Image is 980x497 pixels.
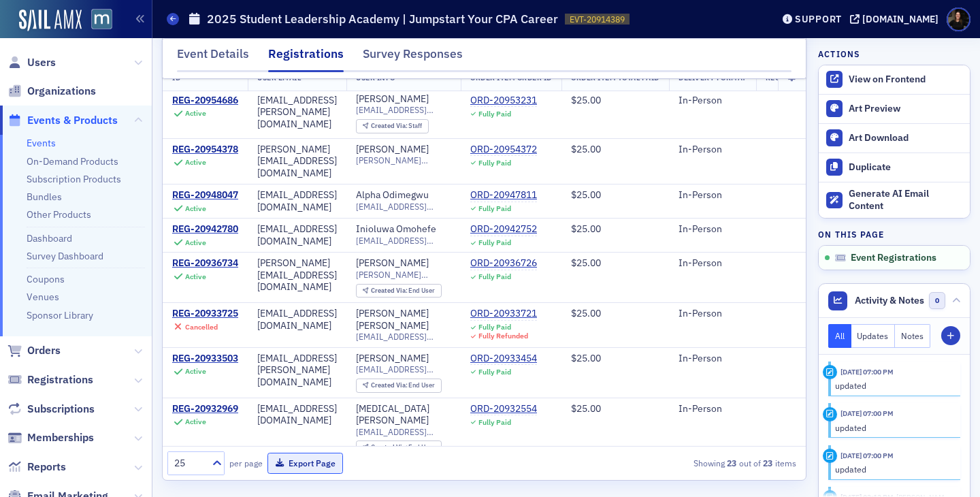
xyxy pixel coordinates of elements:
a: Art Download [819,123,970,153]
div: Active [185,204,206,213]
span: Order Item Order ID [470,73,552,82]
span: Users [27,55,56,70]
span: $25.00 [571,143,601,155]
div: Alpha Odimegwu [356,189,429,202]
button: All [828,324,851,348]
span: Created Via : [371,286,409,295]
a: [MEDICAL_DATA][PERSON_NAME] [356,403,451,427]
span: [EMAIL_ADDRESS][PERSON_NAME][DOMAIN_NAME] [356,364,451,374]
span: $25.00 [571,352,601,364]
time: 8/12/2025 07:00 PM [840,367,894,376]
span: [PERSON_NAME][EMAIL_ADDRESS][DOMAIN_NAME] [356,270,451,280]
a: ORD-20933454 [470,353,537,365]
div: [PERSON_NAME][EMAIL_ADDRESS][DOMAIN_NAME] [257,257,337,293]
a: ORD-20933721 [470,308,537,320]
a: On-Demand Products [27,155,118,167]
div: Active [185,367,206,376]
div: Duplicate [849,161,963,174]
span: [EMAIL_ADDRESS][DOMAIN_NAME] [356,332,451,342]
div: Registrations [268,45,344,72]
span: 0 [929,292,946,309]
a: ORD-20932554 [470,403,537,415]
div: Created Via: Staff [356,119,429,133]
div: Created Via: End User [356,284,442,298]
div: [EMAIL_ADDRESS][PERSON_NAME][DOMAIN_NAME] [257,95,337,131]
strong: 23 [761,457,775,469]
div: Active [185,417,206,426]
div: REG-20933503 [172,353,238,365]
div: [PERSON_NAME] [356,353,429,365]
span: Delivery Format [679,73,747,82]
a: Subscriptions [7,402,95,417]
a: ORD-20936726 [470,257,537,270]
a: [PERSON_NAME] [PERSON_NAME] [356,308,451,332]
span: User Email [257,73,301,82]
span: Profile [947,7,970,31]
span: ID [172,73,180,82]
div: Survey Responses [363,45,463,70]
div: In-Person [679,403,747,415]
a: Dashboard [27,232,72,244]
div: Fully Paid [478,159,511,167]
span: $25.00 [571,257,601,269]
div: 25 [174,456,204,470]
div: In-Person [679,308,747,320]
div: View on Frontend [849,74,963,86]
button: Generate AI Email Content [819,182,970,219]
img: SailAMX [19,10,82,31]
a: Art Preview [819,95,970,123]
div: ORD-20954372 [470,144,537,156]
div: updated [835,379,951,391]
div: updated [835,421,951,434]
span: Memberships [27,430,94,445]
div: End User [371,287,436,295]
div: Fully Paid [478,204,511,213]
div: Fully Paid [478,418,511,427]
a: View on Frontend [819,65,970,94]
span: [EMAIL_ADDRESS][PERSON_NAME][DOMAIN_NAME] [356,105,451,115]
div: Inioluwa Omohefe [356,223,436,236]
button: Duplicate [819,153,970,182]
div: [PERSON_NAME][EMAIL_ADDRESS][DOMAIN_NAME] [257,144,337,180]
div: [EMAIL_ADDRESS][DOMAIN_NAME] [257,223,337,247]
span: EVT-20914389 [570,14,625,25]
a: View Homepage [82,9,112,32]
div: Active [185,238,206,247]
span: Event Registrations [851,252,936,264]
a: REG-20954686 [172,95,238,107]
a: Bundles [27,191,62,203]
a: REG-20942780 [172,223,238,236]
label: per page [229,457,263,469]
span: $25.00 [571,402,601,415]
button: Export Page [267,453,343,474]
div: updated [835,463,951,475]
a: [PERSON_NAME] [356,144,429,156]
button: [DOMAIN_NAME] [850,14,943,24]
div: Update [823,407,837,421]
a: ORD-20947811 [470,189,537,202]
div: In-Person [679,189,747,202]
div: Support [795,13,842,25]
strong: 23 [725,457,739,469]
div: In-Person [679,144,747,156]
div: [PERSON_NAME] [356,257,429,270]
a: REG-20933725 [172,308,238,320]
span: Subscriptions [27,402,95,417]
span: User Info [356,73,395,82]
div: Fully Paid [478,272,511,281]
div: Active [185,109,206,118]
span: Organizations [27,84,96,99]
span: Reports [27,460,66,475]
div: End User [371,444,436,451]
div: Fully Refunded [478,332,528,340]
a: REG-20954378 [172,144,238,156]
h4: Actions [818,48,860,60]
span: Created Via : [371,443,409,451]
a: Coupons [27,273,65,285]
div: Update [823,365,837,379]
